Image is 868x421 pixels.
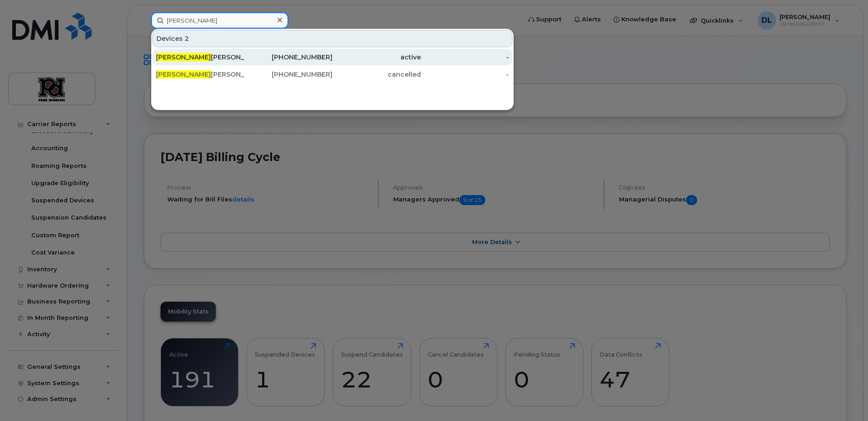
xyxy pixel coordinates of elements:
[421,70,509,79] div: -
[829,382,861,414] iframe: Messenger Launcher
[156,53,211,61] span: [PERSON_NAME]
[332,53,421,62] div: active
[156,70,244,79] div: [PERSON_NAME]
[156,53,244,62] div: [PERSON_NAME]
[421,53,509,62] div: -
[244,70,333,79] div: [PHONE_NUMBER]
[152,49,512,65] a: [PERSON_NAME][PERSON_NAME][PHONE_NUMBER]active-
[185,34,189,43] span: 2
[332,70,421,79] div: cancelled
[156,70,211,78] span: [PERSON_NAME]
[152,30,512,47] div: Devices
[152,66,512,83] a: [PERSON_NAME][PERSON_NAME][PHONE_NUMBER]cancelled-
[244,53,333,62] div: [PHONE_NUMBER]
